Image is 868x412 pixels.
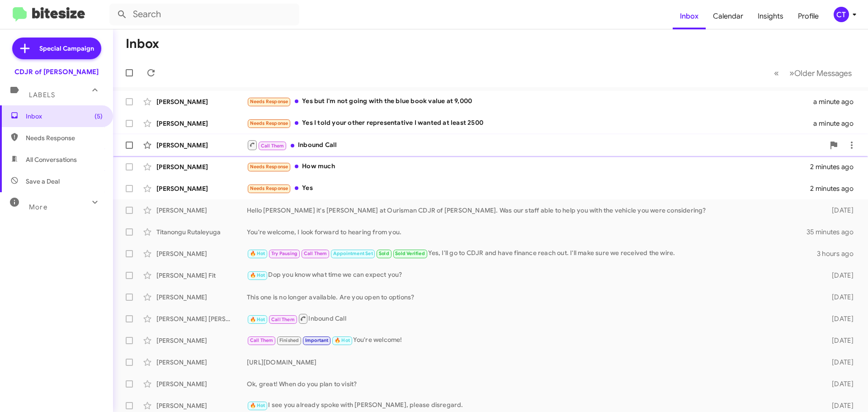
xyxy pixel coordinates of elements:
a: Inbox [673,3,706,29]
div: Dop you know what time we can expect you? [247,270,817,280]
a: Calendar [706,3,750,29]
div: 35 minutes ago [807,227,861,237]
div: 2 minutes ago [810,184,861,193]
div: Yes but I'm not going with the blue book value at 9,000 [247,96,813,107]
div: This one is no longer available. Are you open to options? [247,293,817,302]
div: 2 minutes ago [810,162,861,171]
div: Titanongu Rutaleyuga [156,227,247,237]
div: Inbound Call [247,313,817,324]
div: [DATE] [817,379,861,388]
div: You're welcome! [247,335,817,346]
div: You're welcome, I look forward to hearing from you. [247,227,807,237]
div: [DATE] [817,271,861,280]
div: I see you already spoke with [PERSON_NAME], please disregard. [247,400,817,411]
div: [DATE] [817,293,861,302]
div: [PERSON_NAME] [156,184,247,193]
span: Needs Response [250,120,288,126]
div: Yes, I'll go to CDJR and have finance reach out. I'll make sure we received the wire. [247,248,817,259]
div: [PERSON_NAME] [156,119,247,128]
div: CT [834,7,849,22]
span: Needs Response [26,133,103,142]
div: Yes [247,183,810,194]
div: [PERSON_NAME] [156,162,247,171]
div: [DATE] [817,206,861,215]
span: Older Messages [794,68,852,78]
div: [PERSON_NAME] [156,401,247,410]
span: 🔥 Hot [250,403,265,408]
div: [DATE] [817,336,861,345]
span: Try Pausing [271,251,297,256]
div: Ok, great! When do you plan to visit? [247,379,817,388]
span: Special Campaign [39,44,94,53]
span: (5) [94,112,103,121]
span: 🔥 Hot [250,272,265,278]
span: More [29,203,47,211]
span: Call Them [304,251,327,256]
div: Inbound Call [247,139,825,151]
span: Needs Response [250,99,288,104]
div: CDJR of [PERSON_NAME] [14,67,99,76]
div: [PERSON_NAME] [156,97,247,106]
div: [DATE] [817,314,861,323]
h1: Inbox [126,37,159,51]
span: Appointment Set [333,251,373,256]
span: Finished [279,337,299,343]
div: Yes I told your other representative I wanted at least 2500 [247,118,813,128]
span: Sold Verified [395,251,425,256]
div: [PERSON_NAME] [156,206,247,215]
input: Search [109,4,299,25]
div: [DATE] [817,401,861,410]
div: [PERSON_NAME] [156,358,247,367]
span: Important [305,337,329,343]
div: [PERSON_NAME] [PERSON_NAME] [156,314,247,323]
span: » [789,67,794,79]
span: Call Them [271,317,295,322]
div: [URL][DOMAIN_NAME] [247,358,817,367]
div: Hello [PERSON_NAME] it's [PERSON_NAME] at Ourisman CDJR of [PERSON_NAME]. Was our staff able to h... [247,206,817,215]
span: Save a Deal [26,177,60,186]
button: Previous [769,64,784,82]
a: Insights [750,3,791,29]
span: « [774,67,779,79]
span: Needs Response [250,185,288,191]
div: a minute ago [813,97,861,106]
span: Needs Response [250,164,288,170]
div: [PERSON_NAME] Fit [156,271,247,280]
span: 🔥 Hot [250,317,265,322]
div: 3 hours ago [817,249,861,258]
span: Labels [29,91,55,99]
span: Call Them [250,337,274,343]
span: 🔥 Hot [335,337,350,343]
span: Sold [379,251,389,256]
div: a minute ago [813,119,861,128]
span: Inbox [26,112,103,121]
button: CT [826,7,858,22]
nav: Page navigation example [769,64,857,82]
div: [DATE] [817,358,861,367]
a: Profile [791,3,826,29]
span: Call Them [261,143,284,149]
div: [PERSON_NAME] [156,293,247,302]
div: [PERSON_NAME] [156,249,247,258]
div: How much [247,161,810,172]
a: Special Campaign [12,38,101,59]
button: Next [784,64,857,82]
div: [PERSON_NAME] [156,141,247,150]
div: [PERSON_NAME] [156,379,247,388]
div: [PERSON_NAME] [156,336,247,345]
span: 🔥 Hot [250,251,265,256]
span: All Conversations [26,155,77,164]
